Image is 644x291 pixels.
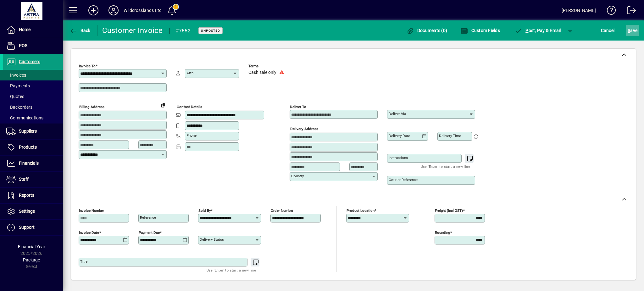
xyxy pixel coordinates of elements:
[439,134,461,138] mat-label: Delivery time
[3,156,63,171] a: Financials
[389,156,408,160] mat-label: Instructions
[63,25,97,36] app-page-header-button: Back
[622,1,636,22] a: Logout
[79,208,104,213] mat-label: Invoice number
[19,145,37,150] span: Products
[207,266,256,274] mat-hint: Use 'Enter' to start a new line
[590,278,622,289] button: Product
[3,102,63,113] a: Backorders
[599,25,616,36] button: Cancel
[19,43,27,48] span: POS
[421,163,470,170] mat-hint: Use 'Enter' to start a new line
[23,257,40,262] span: Package
[347,208,375,213] mat-label: Product location
[176,26,191,36] div: #7552
[186,71,193,75] mat-label: Attn
[417,278,454,289] button: Product History
[593,279,619,289] span: Product
[79,230,99,235] mat-label: Invoice date
[19,129,37,134] span: Suppliers
[628,28,630,33] span: S
[19,27,31,32] span: Home
[19,161,39,166] span: Financials
[19,193,34,198] span: Reports
[6,105,32,110] span: Backorders
[389,134,410,138] mat-label: Delivery date
[3,22,63,38] a: Home
[3,220,63,235] a: Support
[420,279,452,289] span: Product History
[19,225,35,230] span: Support
[626,25,639,36] button: Save
[389,112,406,116] mat-label: Deliver via
[271,208,293,213] mat-label: Order number
[79,64,96,68] mat-label: Invoice To
[3,38,63,54] a: POS
[69,28,91,33] span: Back
[124,5,162,15] div: Wildcrosslands Ltd
[3,124,63,139] a: Suppliers
[102,25,163,36] div: Customer Invoice
[248,64,286,68] span: Terms
[515,28,561,33] span: ost, Pay & Email
[18,244,45,249] span: Financial Year
[103,5,124,16] button: Profile
[512,25,564,36] button: Post, Pay & Email
[139,230,160,235] mat-label: Payment due
[201,29,220,33] span: Unposted
[158,100,168,110] button: Copy to Delivery address
[248,70,276,75] span: Cash sale only
[3,140,63,155] a: Products
[80,259,87,264] mat-label: Title
[19,209,35,214] span: Settings
[3,70,63,80] a: Invoices
[200,237,224,242] mat-label: Delivery status
[6,83,30,88] span: Payments
[459,25,502,36] button: Custom Fields
[3,204,63,219] a: Settings
[83,5,103,16] button: Add
[3,91,63,102] a: Quotes
[3,188,63,203] a: Reports
[3,80,63,91] a: Payments
[68,25,92,36] button: Back
[602,1,616,22] a: Knowledge Base
[460,28,500,33] span: Custom Fields
[6,115,43,120] span: Communications
[19,59,40,64] span: Customers
[186,133,197,138] mat-label: Phone
[198,208,211,213] mat-label: Sold by
[6,94,24,99] span: Quotes
[290,105,306,109] mat-label: Deliver To
[291,174,304,178] mat-label: Country
[6,73,26,78] span: Invoices
[3,113,63,123] a: Communications
[601,25,615,36] span: Cancel
[435,230,450,235] mat-label: Rounding
[628,25,637,36] span: ave
[405,25,449,36] button: Documents (0)
[562,5,596,15] div: [PERSON_NAME]
[3,172,63,187] a: Staff
[406,28,447,33] span: Documents (0)
[140,215,156,220] mat-label: Reference
[435,208,463,213] mat-label: Freight (incl GST)
[525,28,528,33] span: P
[19,177,29,182] span: Staff
[389,178,418,182] mat-label: Courier Reference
